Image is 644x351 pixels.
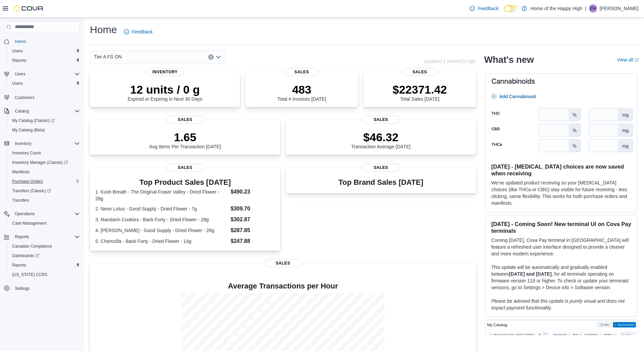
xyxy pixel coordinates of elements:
[12,221,46,226] span: Cash Management
[424,58,476,64] p: Updated 1 minute(s) ago
[208,54,214,60] button: Clear input
[491,179,631,206] p: We've updated product receiving so your [MEDICAL_DATA] choices (like THCa or CBG) stay visible fo...
[9,187,80,195] span: Transfers (Classic)
[90,23,117,36] h1: Home
[128,83,202,102] div: Expired or Expiring in Next 30 Days
[9,158,80,167] span: Inventory Manager (Classic)
[9,56,29,65] a: Reports
[9,158,71,167] a: Inventory Manager (Classic)
[9,196,80,204] span: Transfers
[121,25,155,39] a: Feedback
[12,179,43,184] span: Purchase Orders
[7,270,82,279] button: [US_STATE] CCRS
[491,264,631,291] p: This update will be automatically and gradually enabled between , for all terminals operating on ...
[12,150,41,156] span: Inventory Count
[12,233,80,241] span: Reports
[146,68,184,76] span: Inventory
[7,242,82,251] button: Canadian Compliance
[12,210,80,218] span: Operations
[12,107,80,115] span: Catalog
[491,221,631,234] h3: [DATE] - Coming Soon! New terminal UI on Cova Pay terminals
[617,57,639,62] a: View allExternal link
[12,284,32,293] a: Settings
[9,242,55,250] a: Canadian Compliance
[9,47,80,55] span: Users
[12,58,26,63] span: Reports
[467,2,501,15] a: Feedback
[392,83,447,96] p: $22371.42
[7,260,82,270] button: Reports
[12,198,29,203] span: Transfers
[9,187,54,195] a: Transfers (Classic)
[94,53,122,61] span: Tier A FS ON
[12,140,34,148] button: Inventory
[132,28,152,35] span: Feedback
[12,210,38,218] button: Operations
[12,160,68,165] span: Inventory Manager (Classic)
[12,188,51,194] span: Transfers (Classic)
[1,36,82,46] button: Home
[231,216,275,224] dd: $302.87
[9,271,50,279] a: [US_STATE] CCRS
[9,168,80,176] span: Manifests
[491,237,631,257] p: Coming [DATE], Cova Pay terminal in [GEOGRAPHIC_DATA] will feature a refreshed user interface des...
[9,79,80,87] span: Users
[277,83,326,96] p: 483
[12,37,28,46] a: Home
[9,47,25,55] a: Users
[362,164,400,172] span: Sales
[9,252,80,260] span: Dashboards
[392,83,447,102] div: Total Sales [DATE]
[15,95,34,100] span: Customers
[12,253,39,258] span: Dashboards
[600,4,639,12] p: [PERSON_NAME]
[635,58,639,62] svg: External link
[285,68,319,76] span: Sales
[509,271,551,277] strong: [DATE] and [DATE]
[9,149,44,157] a: Inventory Count
[12,127,45,133] span: My Catalog (Beta)
[12,37,80,46] span: Home
[7,56,82,65] button: Reports
[149,130,221,149] div: Avg Items Per Transaction [DATE]
[1,69,82,79] button: Users
[484,54,534,65] h2: What's new
[9,56,80,65] span: Reports
[95,227,228,234] dt: 4. [PERSON_NAME] - Good Supply - Dried Flower - 28g
[1,106,82,116] button: Catalog
[216,54,221,60] button: Open list of options
[585,4,586,12] p: |
[166,116,204,124] span: Sales
[166,164,204,172] span: Sales
[12,140,80,148] span: Inventory
[7,158,82,167] a: Inventory Manager (Classic)
[9,168,32,176] a: Manifests
[7,219,82,228] button: Cash Management
[12,70,28,78] button: Users
[12,262,26,268] span: Reports
[9,117,80,125] span: My Catalog (Classic)
[491,163,631,177] h3: [DATE] - [MEDICAL_DATA] choices are now saved when receiving
[9,271,80,279] span: Washington CCRS
[15,141,31,146] span: Inventory
[7,79,82,88] button: Users
[7,186,82,196] a: Transfers (Classic)
[9,126,80,134] span: My Catalog (Beta)
[9,252,42,260] a: Dashboards
[12,244,52,249] span: Canadian Compliance
[231,226,275,234] dd: $287.85
[15,39,26,44] span: Home
[4,34,80,311] nav: Complex example
[9,126,48,134] a: My Catalog (Beta)
[12,107,31,115] button: Catalog
[491,298,625,310] em: Please be advised that this update is purely visual and does not impact payment functionality.
[403,68,437,76] span: Sales
[15,286,29,291] span: Settings
[1,209,82,219] button: Operations
[149,130,221,144] p: 1.65
[9,177,46,185] a: Purchase Orders
[7,167,82,177] button: Manifests
[478,5,498,12] span: Feedback
[590,4,596,12] span: ZH
[12,169,29,175] span: Manifests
